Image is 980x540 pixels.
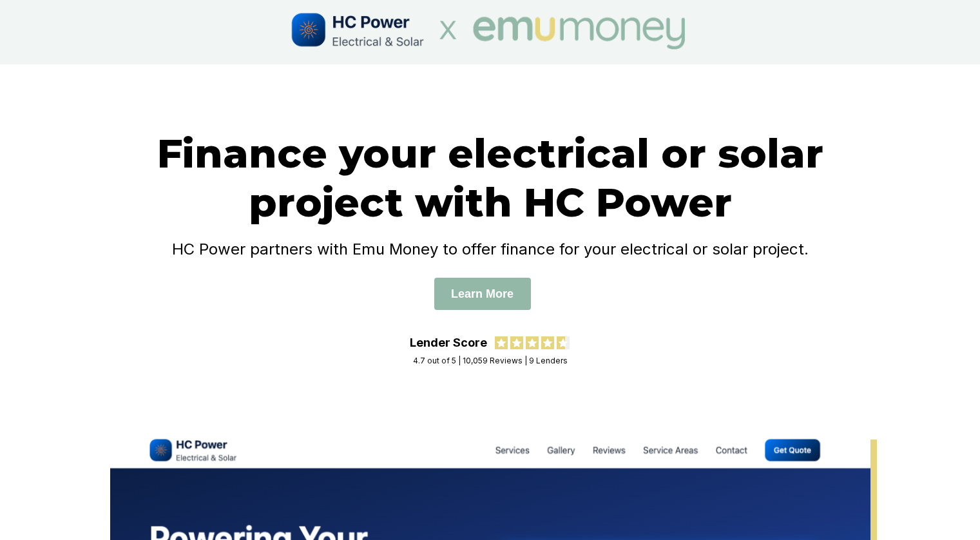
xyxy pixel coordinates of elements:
img: HCPower x Emu Money [289,10,691,55]
h1: Finance your electrical or solar project with HC Power [130,129,851,227]
a: Learn More [434,287,531,300]
img: review star [526,336,539,349]
img: review star [557,336,570,349]
button: Learn More [434,278,531,310]
div: Lender Score [410,336,487,349]
h4: HC Power partners with Emu Money to offer finance for your electrical or solar project. [130,240,851,258]
img: review star [510,336,523,349]
img: review star [495,336,508,349]
img: review star [541,336,554,349]
div: 4.7 out of 5 | 10,059 Reviews | 9 Lenders [413,356,568,365]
